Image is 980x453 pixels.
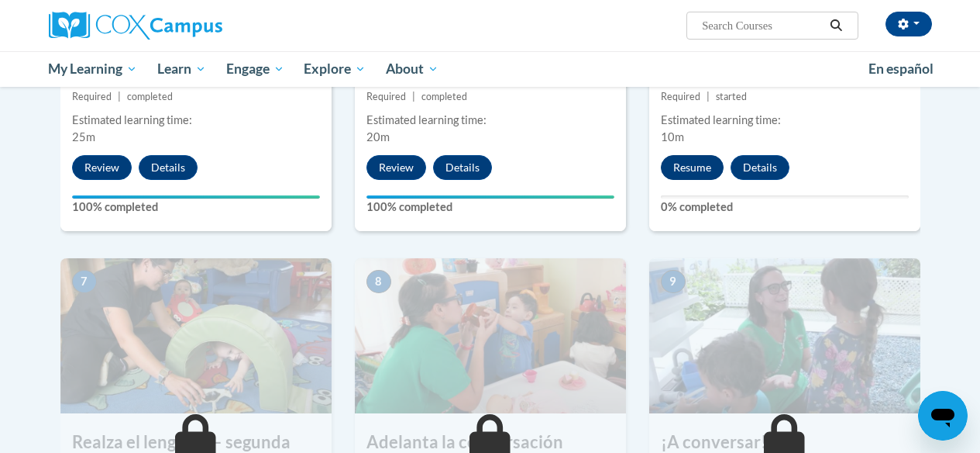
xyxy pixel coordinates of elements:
[49,12,328,40] a: Cox Campus
[37,51,944,87] div: Main menu
[386,60,438,78] span: About
[139,155,198,180] button: Details
[72,130,95,144] span: 25m
[366,195,614,199] div: Your progress
[72,199,320,216] label: 100% completed
[421,91,467,102] span: completed
[72,195,320,199] div: Your progress
[366,270,391,293] span: 8
[216,51,294,87] a: Engage
[731,155,789,180] button: Details
[824,16,848,35] button: Search
[661,91,700,102] span: Required
[661,112,909,129] div: Estimated learning time:
[433,155,492,180] button: Details
[366,112,614,129] div: Estimated learning time:
[366,91,406,102] span: Required
[868,61,934,77] span: En español
[716,91,747,102] span: started
[918,391,968,441] iframe: Botón para iniciar la ventana de mensajería
[412,91,415,102] span: |
[49,12,222,40] img: Cox Campus
[366,199,614,216] label: 100% completed
[72,91,112,102] span: Required
[48,60,137,78] span: My Learning
[72,112,320,129] div: Estimated learning time:
[661,130,684,144] span: 10m
[366,155,426,180] button: Review
[294,51,376,87] a: Explore
[661,155,724,180] button: Resume
[649,258,920,413] img: Course Image
[147,51,216,87] a: Learn
[376,51,449,87] a: About
[858,53,944,85] a: En español
[707,91,710,102] span: |
[72,155,132,180] button: Review
[355,258,626,413] img: Course Image
[127,91,173,102] span: completed
[60,258,332,413] img: Course Image
[661,199,909,216] label: 0% completed
[72,270,97,293] span: 7
[661,270,686,293] span: 9
[885,12,932,36] button: Account Settings
[118,91,121,102] span: |
[39,51,148,87] a: My Learning
[157,60,206,78] span: Learn
[226,60,284,78] span: Engage
[700,16,824,35] input: Search Courses
[366,130,390,144] span: 20m
[304,60,366,78] span: Explore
